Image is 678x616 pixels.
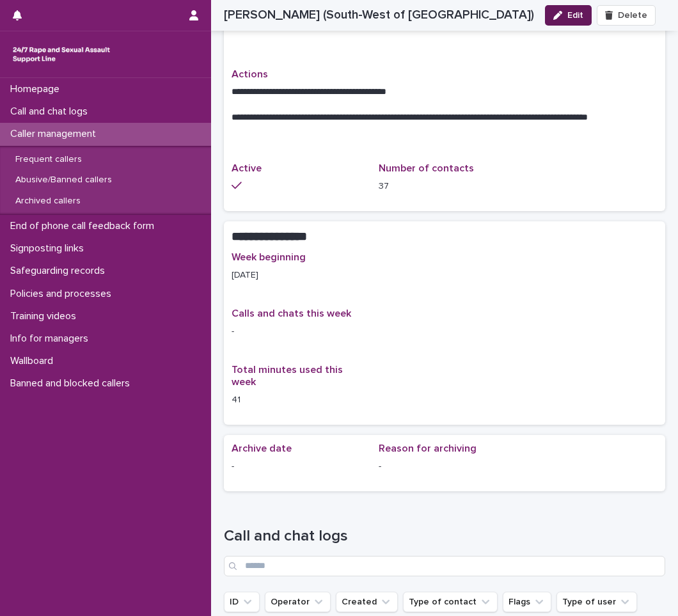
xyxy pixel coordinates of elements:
p: Homepage [5,83,70,95]
p: [DATE] [232,269,363,282]
button: Created [336,592,398,612]
button: Delete [597,5,656,26]
span: Actions [232,69,268,79]
p: Abusive/Banned callers [5,175,122,186]
h1: Call and chat logs [224,527,665,546]
p: Call and chat logs [5,106,98,118]
span: Active [232,163,262,173]
p: Caller management [5,128,106,140]
span: Number of contacts [379,163,474,173]
img: rhQMoQhaT3yELyF149Cw [10,42,113,67]
p: - [232,460,363,473]
button: Flags [503,592,551,612]
p: 37 [379,180,510,193]
span: Delete [618,11,647,20]
button: Type of user [556,592,637,612]
h2: [PERSON_NAME] (South-West of [GEOGRAPHIC_DATA]) [224,8,534,22]
p: End of phone call feedback form [5,220,164,232]
p: 41 [232,393,363,407]
button: Type of contact [403,592,498,612]
span: Calls and chats this week [232,308,351,319]
span: Week beginning [232,252,306,262]
p: - [232,325,658,338]
p: Info for managers [5,333,99,345]
p: Training videos [5,310,86,322]
input: Search [224,556,665,576]
p: Frequent callers [5,154,92,165]
p: Policies and processes [5,288,122,300]
button: Edit [545,5,592,26]
p: - [379,460,510,473]
p: Archived callers [5,196,91,207]
span: Archive date [232,443,292,454]
p: Wallboard [5,355,63,367]
button: Operator [265,592,331,612]
button: ID [224,592,260,612]
p: Safeguarding records [5,265,115,277]
span: Edit [567,11,583,20]
span: Total minutes used this week [232,365,343,387]
span: Reason for archiving [379,443,477,454]
p: Banned and blocked callers [5,377,140,390]
p: Signposting links [5,242,94,255]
